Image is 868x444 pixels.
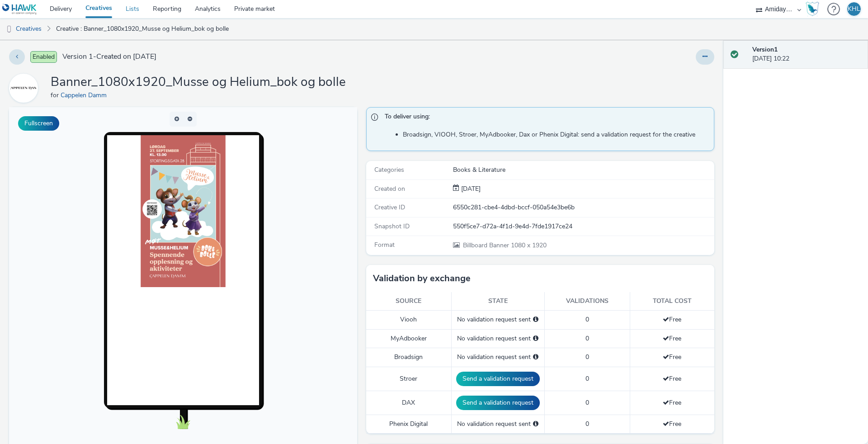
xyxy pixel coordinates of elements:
span: 0 [585,315,589,324]
span: for [51,91,61,99]
span: Free [663,353,681,361]
h1: Banner_1080x1920_Musse og Helium_bok og bolle [51,74,346,91]
span: Free [663,398,681,407]
span: Free [663,374,681,383]
td: Broadsign [366,348,451,367]
img: Advertisement preview [132,28,217,180]
div: Please select a deal below and click on Send to send a validation request to Broadsign. [533,353,538,362]
td: Viooh [366,311,451,329]
span: To deliver using: [385,112,705,124]
button: Send a validation request [456,396,540,410]
div: No validation request sent [456,334,540,343]
th: Validations [544,292,630,311]
li: Broadsign, VIOOH, Stroer, MyAdbooker, Dax or Phenix Digital: send a validation request for the cr... [403,130,709,139]
div: Please select a deal below and click on Send to send a validation request to MyAdbooker. [533,334,538,343]
td: MyAdbooker [366,329,451,348]
span: Created on [374,184,405,193]
span: Format [374,241,395,249]
img: Cappelen Damm [10,75,37,101]
span: Snapshot ID [374,222,410,231]
span: Version 1 - Created on [DATE] [62,52,156,62]
button: Fullscreen [18,116,59,131]
span: 0 [585,334,589,343]
div: No validation request sent [456,315,540,324]
a: Hawk Academy [806,2,823,16]
span: 0 [585,398,589,407]
a: Cappelen Damm [9,84,42,92]
a: Cappelen Damm [61,91,110,99]
span: 0 [585,420,589,428]
th: Source [366,292,451,311]
td: DAX [366,391,451,415]
div: Creation 18 September 2025, 10:22 [459,184,481,194]
th: Total cost [630,292,714,311]
img: undefined Logo [2,4,37,15]
div: Please select a deal below and click on Send to send a validation request to Viooh. [533,315,538,324]
div: 550f5ce7-d72a-4f1d-9e4d-7fde1917ce24 [453,222,713,231]
img: Hawk Academy [806,2,819,16]
span: Free [663,315,681,324]
strong: Version 1 [752,45,778,54]
div: Please select a deal below and click on Send to send a validation request to Phenix Digital. [533,420,538,429]
span: [DATE] [459,184,481,193]
h3: Validation by exchange [373,272,471,285]
button: Send a validation request [456,372,540,386]
div: KHL [848,2,860,16]
a: Creative : Banner_1080x1920_Musse og Helium_bok og bolle [52,18,233,40]
td: Stroer [366,367,451,391]
span: Free [663,420,681,428]
span: Creative ID [374,203,405,212]
span: Enabled [30,51,57,63]
span: 0 [585,353,589,361]
span: Billboard Banner [463,241,511,250]
img: dooh [5,25,14,34]
span: Free [663,334,681,343]
div: Books & Literature [453,165,713,175]
div: No validation request sent [456,353,540,362]
span: 0 [585,374,589,383]
th: State [451,292,544,311]
div: [DATE] 10:22 [752,45,861,64]
td: Phenix Digital [366,415,451,433]
div: No validation request sent [456,420,540,429]
span: Categories [374,165,404,174]
div: 6550c281-cbe4-4dbd-bccf-050a54e3be6b [453,203,713,212]
span: 1080 x 1920 [462,241,547,250]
